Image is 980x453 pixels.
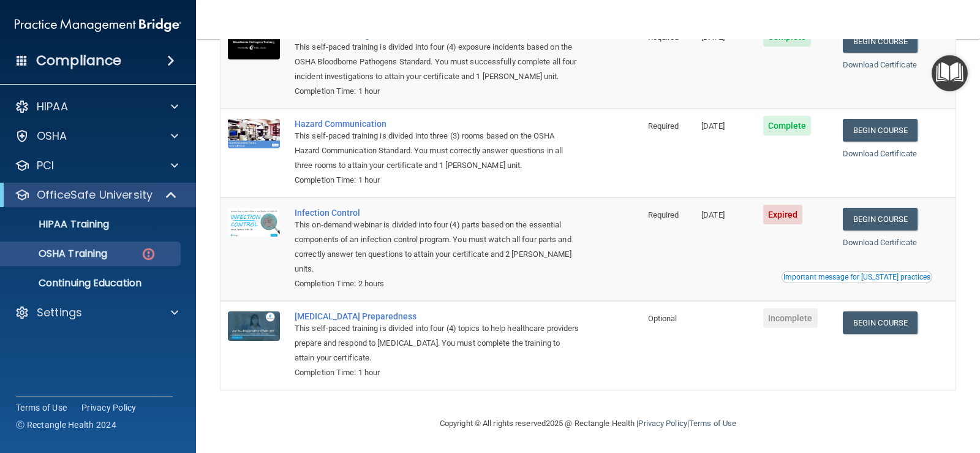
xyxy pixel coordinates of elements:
[689,419,736,428] a: Terms of Use
[648,121,679,131] span: Required
[295,40,579,84] div: This self-paced training is divided into four (4) exposure incidents based on the OSHA Bloodborne...
[843,149,917,158] a: Download Certificate
[295,84,579,99] div: Completion Time: 1 hour
[81,402,137,414] a: Privacy Policy
[295,129,579,173] div: This self-paced training is divided into three (3) rooms based on the OSHA Hazard Communication S...
[919,369,965,416] iframe: Drift Widget Chat Controller
[763,308,818,328] span: Incomplete
[843,208,918,230] a: Begin Course
[8,218,109,230] p: HIPAA Training
[36,52,121,69] h4: Compliance
[15,158,178,173] a: PCI
[295,119,579,129] a: Hazard Communication
[15,129,178,143] a: OSHA
[843,119,918,142] a: Begin Course
[295,311,579,321] a: [MEDICAL_DATA] Preparedness
[843,30,918,53] a: Begin Course
[783,273,930,281] div: Important message for [US_STATE] practices
[782,271,932,283] button: Read this if you are a dental practitioner in the state of CA
[8,277,175,289] p: Continuing Education
[295,218,579,276] div: This on-demand webinar is divided into four (4) parts based on the essential components of an inf...
[843,238,917,247] a: Download Certificate
[295,365,579,380] div: Completion Time: 1 hour
[37,188,153,202] p: OfficeSafe University
[16,419,116,431] span: Ⓒ Rectangle Health 2024
[15,99,178,114] a: HIPAA
[295,173,579,188] div: Completion Time: 1 hour
[701,121,725,131] span: [DATE]
[295,208,579,218] a: Infection Control
[15,13,181,37] img: PMB logo
[648,314,677,323] span: Optional
[638,419,687,428] a: Privacy Policy
[763,205,803,224] span: Expired
[701,210,725,219] span: [DATE]
[37,305,82,320] p: Settings
[37,129,67,143] p: OSHA
[932,55,968,91] button: Open Resource Center
[37,158,54,173] p: PCI
[295,276,579,291] div: Completion Time: 2 hours
[701,32,725,42] span: [DATE]
[8,248,107,260] p: OSHA Training
[16,402,67,414] a: Terms of Use
[843,60,917,69] a: Download Certificate
[37,99,68,114] p: HIPAA
[15,305,178,320] a: Settings
[763,116,812,135] span: Complete
[843,311,918,334] a: Begin Course
[141,246,156,262] img: danger-circle.6113f641.png
[648,210,679,219] span: Required
[648,32,679,42] span: Required
[15,188,178,202] a: OfficeSafe University
[364,404,812,443] div: Copyright © All rights reserved 2025 @ Rectangle Health | |
[295,321,579,365] div: This self-paced training is divided into four (4) topics to help healthcare providers prepare and...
